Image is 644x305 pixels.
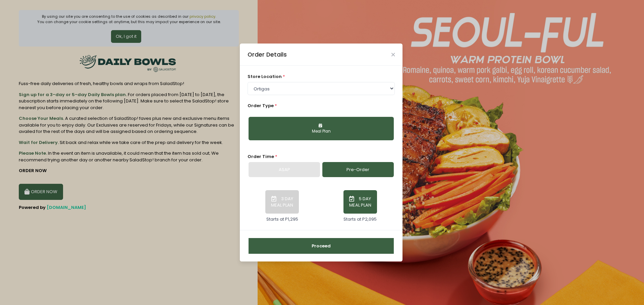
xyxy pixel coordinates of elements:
[248,73,282,80] span: store location
[322,162,394,177] a: Pre-Order
[249,117,394,140] button: Meal Plan
[266,216,298,223] div: Starts at P1,295
[343,190,377,214] button: 5 DAY MEAL PLAN
[248,102,274,109] span: Order Type
[253,129,389,135] div: Meal Plan
[265,190,299,214] button: 3 DAY MEAL PLAN
[248,50,287,59] div: Order Details
[248,153,274,160] span: Order Time
[249,238,394,254] button: Proceed
[343,216,377,223] div: Starts at P2,095
[391,53,395,56] button: Close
